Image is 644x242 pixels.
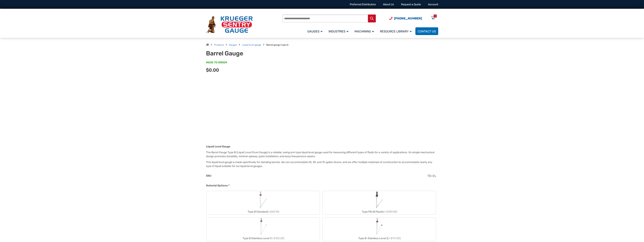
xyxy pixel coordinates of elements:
[228,184,230,188] abbr: required
[435,15,436,18] div: 0
[206,184,228,187] span: Material Options
[401,3,421,6] a: Request a Quote
[267,210,279,213] span: (+$69.70)
[355,30,374,33] span: Machining
[206,16,253,33] img: Krueger Sentry Gauge
[326,27,352,36] a: Industries
[214,44,224,46] a: Products
[380,30,412,33] span: Resource Library
[323,191,436,214] label: Type PB All Plastic
[350,3,376,6] a: Preferred Distributors
[323,209,436,214] div: Type PB All Plastic
[242,44,261,46] a: Liquid level gauge
[415,27,438,35] a: Contact Us
[305,27,326,36] a: Gauges
[384,210,397,213] span: (+$329.50)
[206,61,227,64] span: MADE TO ORDER
[307,30,322,33] span: Gauges
[378,27,415,36] a: Resource Library
[266,44,289,46] strong: Barrel gauge type b
[206,50,299,57] h1: Barrel Gauge
[388,237,401,240] span: (+$171.00)
[323,217,436,241] label: Type B-Stainless Level 2
[323,236,436,241] div: Type B-Stainless Level 2
[206,174,211,177] span: SKU
[229,44,237,46] a: Gauges
[206,150,438,158] p: The Barrel Gauge Type B (Liquid Level Drum Gauge) is a reliable, swing arm type liquid level gaug...
[352,27,378,36] a: Machining
[206,67,219,73] span: $0.00
[206,145,230,148] strong: Liquid Level Gauge
[207,236,320,241] div: Type B Stainless Level 1
[394,17,422,20] span: [PHONE_NUMBER]
[207,209,320,214] div: Type B Standard
[428,3,438,6] a: Account
[207,217,320,241] label: Type B Stainless Level 1
[383,3,394,6] a: About Us
[418,30,436,33] span: Contact Us
[271,237,284,240] span: (+$123.20)
[206,160,438,168] p: This liquid level gauge is made specifically for standing barrels. We can accommodate 55, 30, and...
[329,30,348,33] span: Industries
[427,174,436,178] span: TD-EL
[207,191,320,214] label: Type B Standard
[389,16,422,21] a: Phone Number (920) 434-8860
